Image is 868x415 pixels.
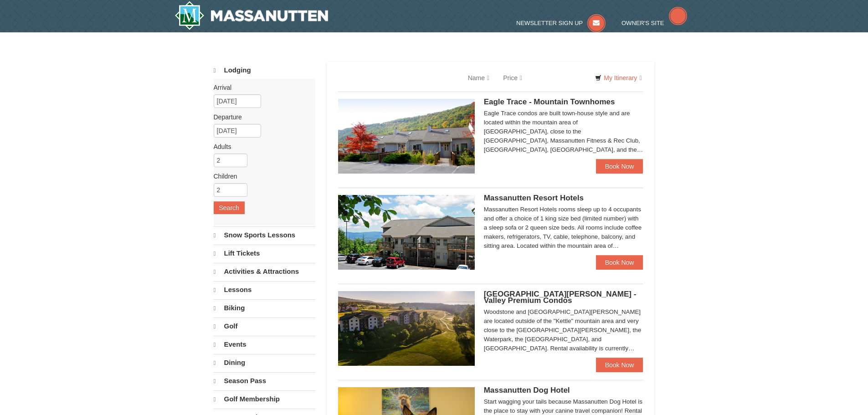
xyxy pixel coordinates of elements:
[484,386,570,395] span: Massanutten Dog Hotel
[214,142,308,151] label: Adults
[214,245,315,262] a: Lift Tickets
[214,299,315,317] a: Biking
[214,172,308,181] label: Children
[214,372,315,389] a: Season Pass
[175,1,329,30] img: Massanutten Resort Logo
[484,307,643,353] div: Woodstone and [GEOGRAPHIC_DATA][PERSON_NAME] are located outside of the "Kettle" mountain area an...
[596,255,643,270] a: Book Now
[621,20,664,26] span: Owner's Site
[338,291,475,366] img: 19219041-4-ec11c166.jpg
[516,20,583,26] span: Newsletter Sign Up
[596,358,643,372] a: Book Now
[484,97,615,106] span: Eagle Trace - Mountain Townhomes
[338,195,475,270] img: 19219026-1-e3b4ac8e.jpg
[461,69,496,87] a: Name
[214,336,315,353] a: Events
[214,354,315,371] a: Dining
[175,1,329,30] a: Massanutten Resort
[214,201,245,214] button: Search
[214,113,308,122] label: Departure
[214,390,315,408] a: Golf Membership
[338,99,475,174] img: 19218983-1-9b289e55.jpg
[484,290,637,305] span: [GEOGRAPHIC_DATA][PERSON_NAME] - Valley Premium Condos
[214,83,308,92] label: Arrival
[214,263,315,280] a: Activities & Attractions
[596,159,643,174] a: Book Now
[214,62,315,79] a: Lodging
[496,69,529,87] a: Price
[484,194,584,202] span: Massanutten Resort Hotels
[214,226,315,244] a: Snow Sports Lessons
[516,20,606,26] a: Newsletter Sign Up
[621,20,687,26] a: Owner's Site
[589,71,647,85] a: My Itinerary
[214,318,315,335] a: Golf
[214,281,315,298] a: Lessons
[484,109,643,154] div: Eagle Trace condos are built town-house style and are located within the mountain area of [GEOGRA...
[484,205,643,251] div: Massanutten Resort Hotels rooms sleep up to 4 occupants and offer a choice of 1 king size bed (li...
